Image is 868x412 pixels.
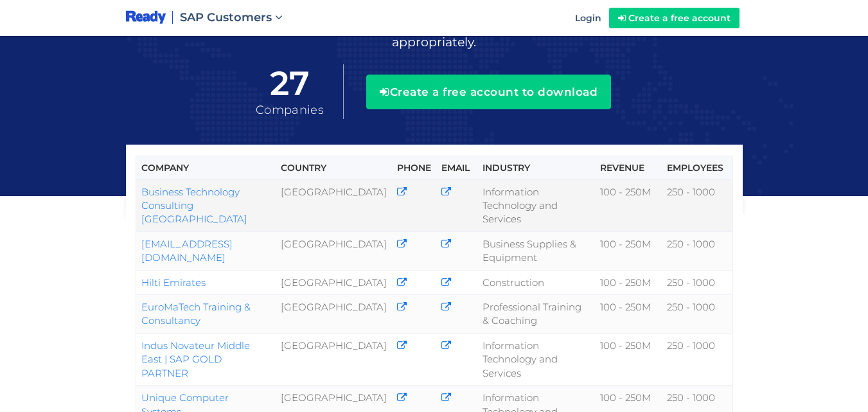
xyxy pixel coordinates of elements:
td: [GEOGRAPHIC_DATA] [276,231,392,270]
th: Revenue [595,156,662,179]
td: 250 - 1000 [662,333,732,385]
td: [GEOGRAPHIC_DATA] [276,179,392,231]
a: Create a free account [609,8,740,28]
th: Email [436,156,477,179]
span: Login [575,12,601,24]
td: 250 - 1000 [662,179,732,231]
td: Information Technology and Services [477,333,595,385]
td: 250 - 1000 [662,295,732,334]
td: 100 - 250M [595,333,662,385]
td: 100 - 250M [595,295,662,334]
td: [GEOGRAPHIC_DATA] [276,295,392,334]
a: Business Technology Consulting [GEOGRAPHIC_DATA] [141,186,247,226]
th: Industry [477,156,595,179]
button: Create a free account to download [366,75,611,109]
th: Employees [662,156,732,179]
td: Professional Training & Coaching [477,295,595,334]
th: Company [136,156,276,179]
td: 250 - 1000 [662,231,732,270]
a: [EMAIL_ADDRESS][DOMAIN_NAME] [141,238,233,264]
a: Login [567,2,609,34]
td: [GEOGRAPHIC_DATA] [276,270,392,294]
td: [GEOGRAPHIC_DATA] [276,333,392,385]
th: Phone [392,156,436,179]
td: Construction [477,270,595,294]
a: Hilti Emirates [141,276,206,289]
td: 100 - 250M [595,179,662,231]
span: SAP Customers [180,10,272,24]
td: Information Technology and Services [477,179,595,231]
a: Indus Novateur Middle East | SAP GOLD PARTNER [141,339,250,379]
td: 250 - 1000 [662,270,732,294]
td: Business Supplies & Equipment [477,231,595,270]
th: Country [276,156,392,179]
a: EuroMaTech Training & Consultancy [141,301,251,327]
img: logo [126,10,166,26]
td: 100 - 250M [595,270,662,294]
td: 100 - 250M [595,231,662,270]
span: Companies [256,103,324,117]
span: 27 [256,65,324,102]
